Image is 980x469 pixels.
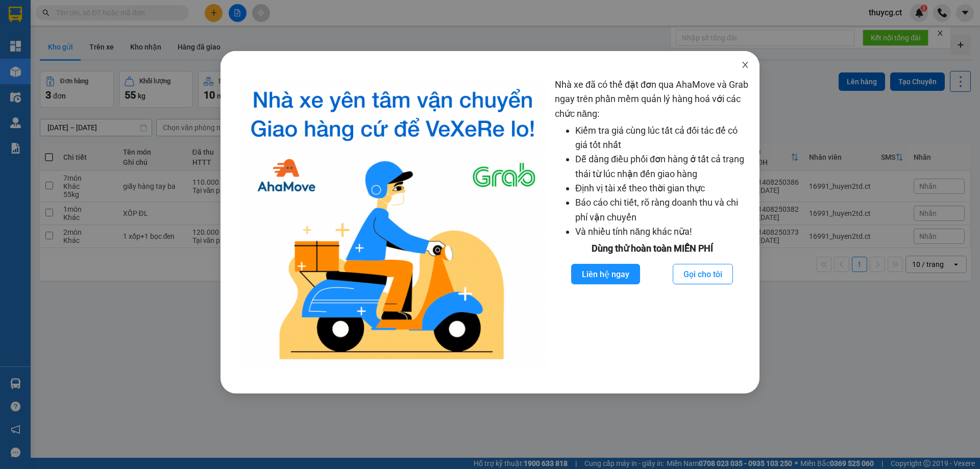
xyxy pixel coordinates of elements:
[555,78,749,368] div: Nhà xe đã có thể đặt đơn qua AhaMove và Grab ngay trên phần mềm quản lý hàng hoá với các chức năng:
[582,268,629,281] span: Liên hệ ngay
[683,268,722,281] span: Gọi cho tôi
[575,225,749,239] li: Và nhiều tính năng khác nữa!
[575,195,749,225] li: Báo cáo chi tiết, rõ ràng doanh thu và chi phí vận chuyển
[239,78,547,368] img: logo
[673,264,733,284] button: Gọi cho tôi
[575,181,749,195] li: Định vị tài xế theo thời gian thực
[575,124,749,153] li: Kiểm tra giá cùng lúc tất cả đối tác để có giá tốt nhất
[575,152,749,181] li: Dễ dàng điều phối đơn hàng ở tất cả trạng thái từ lúc nhận đến giao hàng
[741,61,749,69] span: close
[555,241,749,256] div: Dùng thử hoàn toàn MIỄN PHÍ
[731,51,759,80] button: Close
[571,264,640,284] button: Liên hệ ngay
